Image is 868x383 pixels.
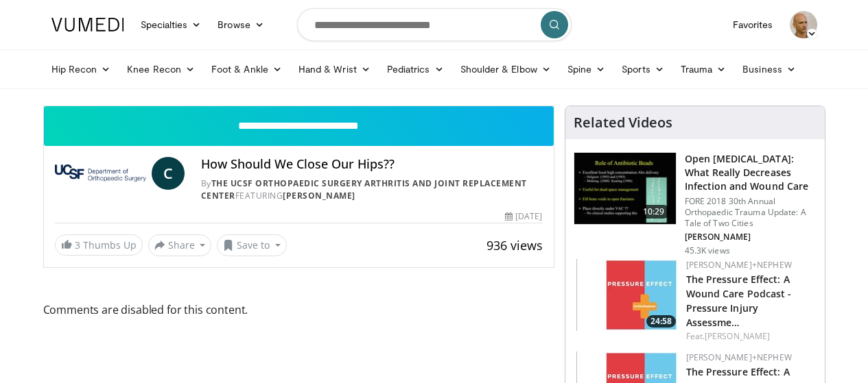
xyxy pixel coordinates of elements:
[209,11,272,38] a: Browse
[685,196,817,229] p: FORE 2018 30th Annual Orthopaedic Trauma Update: A Tale of Two Cities
[685,245,730,256] p: 45.3K views
[43,301,554,319] span: Comments are disabled for this content.
[486,237,543,254] span: 936 views
[646,315,676,328] span: 24:58
[686,273,792,329] a: The Pressure Effect: A Wound Care Podcast - Pressure Injury Assessme…
[672,55,735,83] a: Trauma
[148,234,212,256] button: Share
[574,152,817,256] a: 10:29 Open [MEDICAL_DATA]: What Really Decreases Infection and Wound Care FORE 2018 30th Annual O...
[55,157,146,190] img: The UCSF Orthopaedic Surgery Arthritis and Joint Replacement Center
[152,157,185,190] a: C
[574,114,672,131] h4: Related Videos
[217,234,287,256] button: Save to
[734,55,804,83] a: Business
[685,152,817,193] h3: Open [MEDICAL_DATA]: What Really Decreases Infection and Wound Care
[576,259,679,331] img: 2a658e12-bd38-46e9-9f21-8239cc81ed40.150x105_q85_crop-smart_upscale.jpg
[119,55,203,83] a: Knee Recon
[559,55,613,83] a: Spine
[201,157,543,172] h4: How Should We Close Our Hips??
[379,55,452,83] a: Pediatrics
[686,330,814,343] div: Feat.
[686,351,792,363] a: [PERSON_NAME]+Nephew
[203,55,290,83] a: Foot & Ankle
[290,55,379,83] a: Hand & Wrist
[452,55,559,83] a: Shoulder & Elbow
[51,18,124,32] img: VuMedi Logo
[790,11,817,38] img: Avatar
[201,177,527,201] a: The UCSF Orthopaedic Surgery Arthritis and Joint Replacement Center
[686,259,792,271] a: [PERSON_NAME]+Nephew
[613,55,672,83] a: Sports
[201,177,543,202] div: By FEATURING
[725,11,782,38] a: Favorites
[43,55,119,83] a: Hip Recon
[297,8,572,41] input: Search topics, interventions
[132,11,210,38] a: Specialties
[505,210,542,223] div: [DATE]
[637,205,670,219] span: 10:29
[685,232,817,243] p: [PERSON_NAME]
[55,234,143,256] a: 3 Thumbs Up
[75,238,80,251] span: 3
[576,259,679,331] a: 24:58
[574,153,676,224] img: ded7be61-cdd8-40fc-98a3-de551fea390e.150x105_q85_crop-smart_upscale.jpg
[283,190,355,201] a: [PERSON_NAME]
[705,330,770,342] a: [PERSON_NAME]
